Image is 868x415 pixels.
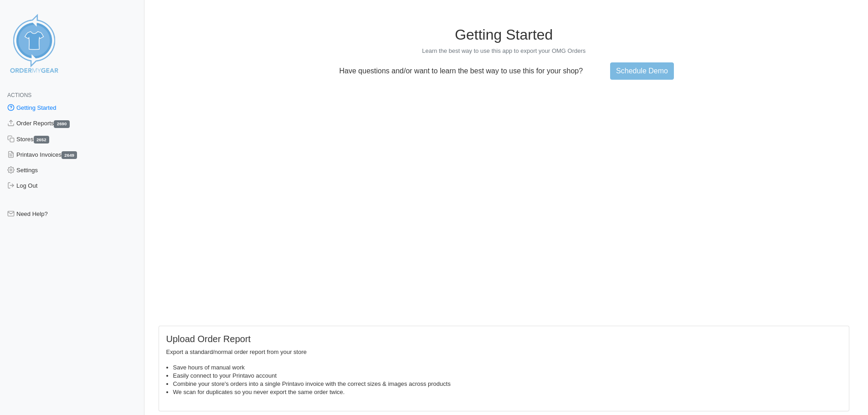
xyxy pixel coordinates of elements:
[173,388,842,396] li: We scan for duplicates so you never export the same order twice.
[173,380,842,388] li: Combine your store's orders into a single Printavo invoice with the correct sizes & images across...
[54,120,69,128] span: 2690
[166,348,842,356] p: Export a standard/normal order report from your store
[34,136,49,143] span: 2652
[610,62,674,80] a: Schedule Demo
[7,92,31,98] span: Actions
[166,333,842,344] h5: Upload Order Report
[173,372,842,380] li: Easily connect to your Printavo account
[62,151,77,159] span: 2649
[334,67,589,75] p: Have questions and/or want to learn the best way to use this for your shop?
[159,47,850,55] p: Learn the best way to use this app to export your OMG Orders
[159,26,850,43] h1: Getting Started
[173,364,842,372] li: Save hours of manual work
